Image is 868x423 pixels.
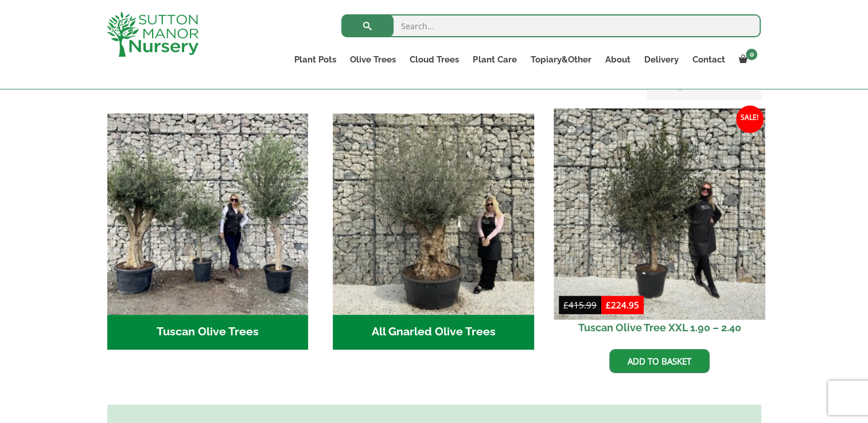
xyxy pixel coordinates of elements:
a: Contact [685,52,731,68]
a: Visit product category Tuscan Olive Trees [107,113,309,350]
img: Tuscan Olive Tree XXL 1.90 - 2.40 [554,108,765,319]
a: Plant Care [466,52,523,68]
bdi: 415.99 [563,299,597,311]
input: Search... [341,14,761,37]
h2: Tuscan Olive Tree XXL 1.90 – 2.40 [559,315,760,340]
h2: All Gnarled Olive Trees [333,315,534,350]
a: About [598,52,637,68]
bdi: 224.95 [606,299,639,311]
a: Delivery [637,52,685,68]
a: 0 [731,52,761,68]
a: Cloud Trees [403,52,466,68]
a: Sale! Tuscan Olive Tree XXL 1.90 – 2.40 [559,113,760,340]
a: Plant Pots [287,52,343,68]
a: Visit product category All Gnarled Olive Trees [333,113,534,350]
span: Sale! [736,105,764,133]
img: logo [107,11,198,57]
a: Topiary&Other [523,52,598,68]
img: All Gnarled Olive Trees [333,113,534,315]
a: Olive Trees [343,52,403,68]
span: £ [563,299,569,311]
img: Tuscan Olive Trees [107,113,309,315]
a: Add to basket: “Tuscan Olive Tree XXL 1.90 - 2.40” [609,349,710,373]
h2: Tuscan Olive Trees [107,315,309,350]
span: £ [606,299,611,311]
span: 0 [746,49,757,60]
